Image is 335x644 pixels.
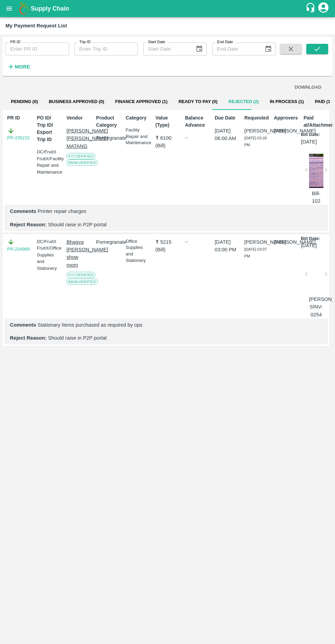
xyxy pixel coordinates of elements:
strong: More [15,64,30,70]
p: Stationary Items purchased as required by ops [10,321,322,329]
button: DOWNLOAD [292,81,324,93]
p: PO ID/ Trip ID/ Export Trip ID [37,114,61,143]
span: [DATE] 03:07 PM [244,247,267,258]
p: Bill Date: [301,131,320,138]
span: Bank Verified [66,279,98,285]
div: account of current user [317,1,330,16]
p: [PERSON_NAME] [244,238,269,246]
b: Comments [10,322,36,328]
div: -- [185,134,209,141]
p: Value (Type) [156,114,180,129]
p: Bill-102 [309,190,323,205]
label: Start Date [148,39,165,45]
p: Approvers [274,114,298,122]
input: Start Date [143,42,190,55]
p: [DATE] [301,138,317,146]
p: ₹ 6100 [156,134,180,142]
p: Product Category [96,114,120,129]
p: [DATE] [301,242,317,249]
p: [PERSON_NAME]-SINV-0254 [309,295,323,318]
p: Paid at/Attachments [304,114,328,129]
span: Bank Verified [66,160,98,166]
div: My Payment Request List [5,21,67,30]
p: Office Supplies and Stationery [126,238,150,264]
p: Pomegranate [96,134,120,142]
button: Finance Approved (1) [110,93,173,110]
p: Facility Repair and Maintenance [126,127,150,146]
p: [PERSON_NAME] [274,127,298,135]
button: Choose date [262,42,275,55]
button: More [5,61,32,73]
div: -- [185,238,209,245]
p: [PERSON_NAME] [244,127,269,135]
p: Balance Advance [185,114,209,129]
p: Category [126,114,150,122]
button: In Process (1) [264,93,309,110]
input: End Date [212,42,259,55]
button: open drawer [1,1,17,16]
span: KYC Verified [66,153,95,159]
button: Business Approved (0) [43,93,110,110]
p: Should raise in P2P portal [10,221,322,228]
b: Reject Reason: [10,222,46,227]
p: [DATE] 03:00 PM [215,238,239,254]
p: Should raise in P2P portal [10,334,322,342]
p: ₹ 5215 [156,238,180,246]
p: [PERSON_NAME] [274,238,298,246]
button: Choose date [193,42,206,55]
p: ( Bill ) [156,142,180,149]
p: Due Date [215,114,239,122]
div: DC/FruitX FruitX/Office Supplies and Stationery [37,238,61,272]
p: Bill Date: [301,236,320,242]
p: [DATE] 06:00 AM [215,127,239,142]
p: Requested [244,114,269,122]
b: Reject Reason: [10,335,46,341]
label: PR ID [10,39,21,45]
div: DC/FruitX FruitX/Facility Repair and Maintenance [37,149,61,175]
a: PR-235215 [7,135,30,141]
p: Printer repair charges [10,207,322,215]
label: Trip ID [79,39,91,45]
p: Bhagya [PERSON_NAME] show room [66,238,91,269]
p: [PERSON_NAME] [PERSON_NAME] MATANG [66,127,91,150]
span: [DATE] 03:26 PM [244,136,267,147]
button: Pending (0) [5,93,43,110]
p: PR ID [7,114,31,122]
b: Supply Chain [31,5,69,12]
button: Ready To Pay (0) [173,93,223,110]
p: Pomegranate [96,238,120,246]
p: ( Bill ) [156,246,180,253]
button: Rejected (2) [223,93,264,110]
span: KYC Verified [66,272,95,278]
label: End Date [217,39,233,45]
a: Supply Chain [31,4,305,13]
input: Enter Trip ID [75,42,138,55]
p: Vendor [66,114,91,122]
img: logo [17,2,31,15]
input: Enter PR ID [5,42,69,55]
a: PR-234969 [7,246,30,253]
div: customer-support [305,2,317,15]
b: Comments [10,209,36,214]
